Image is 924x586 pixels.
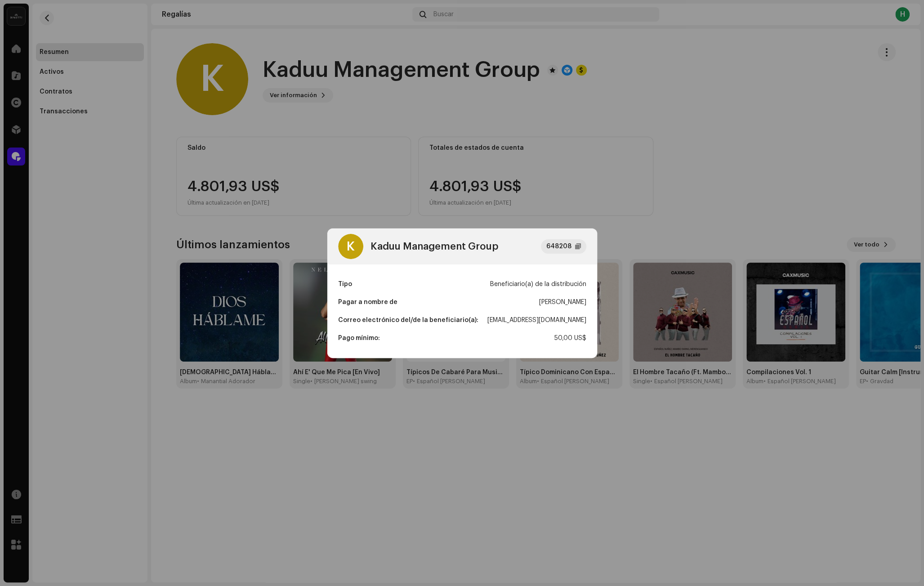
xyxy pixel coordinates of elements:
div: [PERSON_NAME] [539,293,586,311]
div: Pago mínimo: [338,329,380,347]
div: K [338,234,363,259]
div: 50,00 US$ [554,329,586,347]
div: Correo electrónico del/de la beneficiario(a): [338,311,478,329]
div: Pagar a nombre de [338,293,397,311]
div: Kaduu Management Group [370,241,499,252]
div: 648208 [546,241,571,252]
div: [EMAIL_ADDRESS][DOMAIN_NAME] [487,311,586,329]
div: Beneficiario(a) de la distribución [490,275,586,293]
div: Tipo [338,275,352,293]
